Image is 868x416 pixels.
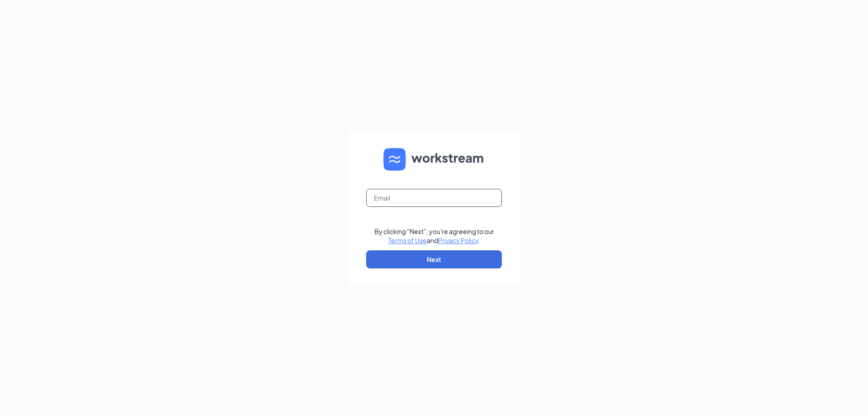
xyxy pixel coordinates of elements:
input: Email [366,189,502,207]
a: Privacy Policy [438,236,478,244]
a: Terms of Use [388,236,427,244]
div: By clicking "Next", you're agreeing to our and . [374,227,494,245]
img: WS logo and Workstream text [383,148,485,171]
button: Next [366,250,502,268]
